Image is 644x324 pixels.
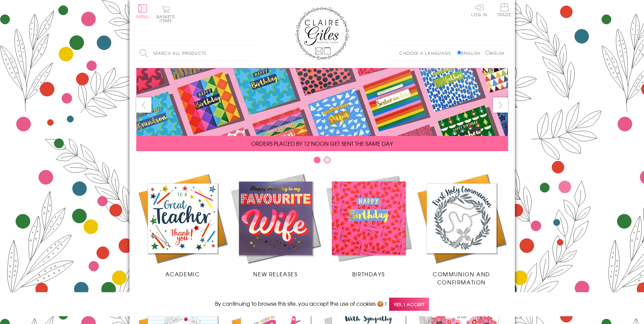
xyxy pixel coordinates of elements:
[322,172,415,278] a: Birthdays
[157,5,175,23] button: Basket0 items
[324,157,331,163] button: Carousel Page 2
[136,97,151,113] button: prev
[457,50,484,56] label: English
[433,270,490,286] span: Communion and Confirmation
[352,270,385,278] span: Birthdays
[457,50,461,55] input: English
[295,7,349,60] img: Claire Giles Greetings Cards
[136,4,149,19] button: Menu
[493,97,508,113] button: next
[253,270,297,278] span: New Releases
[251,139,393,147] span: ORDERS PLACED BY 12 NOON GET SENT THE SAME DAY
[389,298,429,311] span: Yes, I accept
[497,3,511,17] span: Trade
[136,172,229,278] a: Academic
[248,46,255,61] input: Search
[136,46,255,61] input: Search all products
[160,14,175,24] span: 0 items
[136,156,508,167] div: Carousel Pagination
[314,157,320,163] button: Carousel Page 1 (Current Slide)
[471,3,487,17] a: Log In
[165,270,200,278] span: Academic
[229,172,322,278] a: New Releases
[399,50,456,56] p: Choose a language:
[485,50,505,56] label: Welsh
[415,172,508,286] a: Communion and Confirmation
[136,14,149,20] span: Menu
[497,3,511,18] a: Trade
[485,50,490,55] input: Welsh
